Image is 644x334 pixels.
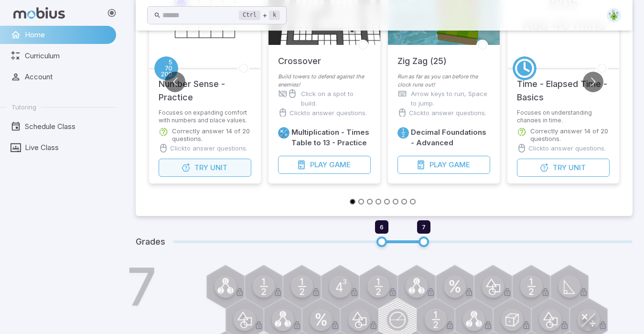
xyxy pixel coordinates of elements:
img: triangle.svg [607,8,621,22]
p: Correctly answer 14 of 20 questions. [530,127,610,142]
p: Correctly answer 14 of 20 questions. [172,127,251,142]
button: PlayGame [397,156,490,174]
a: Multiply/Divide [278,127,290,139]
span: Try [194,162,208,173]
span: Game [449,160,470,170]
a: Fractions/Decimals [397,127,409,139]
p: Click to answer questions. [528,143,606,153]
p: Click to answer questions. [409,108,486,118]
button: Go to slide 4 [376,199,381,205]
a: Place Value [154,56,178,80]
p: Click to answer questions. [290,108,367,118]
span: 6 [380,223,384,231]
p: Build towers to defend against the enemies! [278,73,371,89]
h5: Crossover [278,45,321,68]
span: Account [25,72,109,82]
span: Tutoring [11,103,36,111]
span: Live Class [25,142,109,153]
button: Go to slide 3 [367,199,373,205]
p: Arrow keys to run, Space to jump. [411,89,490,108]
p: Click on a spot to build. [301,89,371,108]
p: Click to answer questions. [170,143,247,153]
kbd: k [269,11,280,20]
button: Go to slide 2 [358,199,364,205]
button: Go to previous slide [165,72,185,92]
p: Focuses on understanding changes in time. [517,109,610,122]
span: Game [329,160,351,170]
kbd: Ctrl [239,11,260,20]
h6: Multiplication - Times Table to 13 - Practice [291,127,371,148]
h5: Zig Zag (25) [397,45,447,68]
span: 7 [422,223,426,231]
h5: Time - Elapsed Time - Basics [517,68,610,104]
span: Schedule Class [25,121,109,132]
button: PlayGame [278,156,371,174]
h5: Grades [136,235,165,248]
p: Run as far as you can before the clock runs out! [397,73,490,89]
span: Unit [210,162,227,173]
a: Time [513,56,537,80]
span: Home [25,30,109,40]
button: Go to slide 1 [350,199,355,205]
button: Go to slide 7 [401,199,407,205]
button: TryUnit [517,159,610,177]
button: Go to next slide [583,72,603,92]
span: Unit [569,162,586,173]
span: Play [310,160,327,170]
div: + [239,10,280,21]
button: TryUnit [159,159,251,177]
p: Focuses on expanding comfort with numbers and place values. [159,109,251,122]
span: Curriculum [25,51,109,61]
h1: 7 [127,261,157,312]
span: Play [429,160,447,170]
span: Try [553,162,567,173]
button: Go to slide 5 [384,199,390,205]
h6: Decimal Foundations - Advanced [411,127,490,148]
h5: Number Sense - Practice [159,68,251,104]
button: Go to slide 6 [393,199,398,205]
button: Go to slide 8 [410,199,416,205]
